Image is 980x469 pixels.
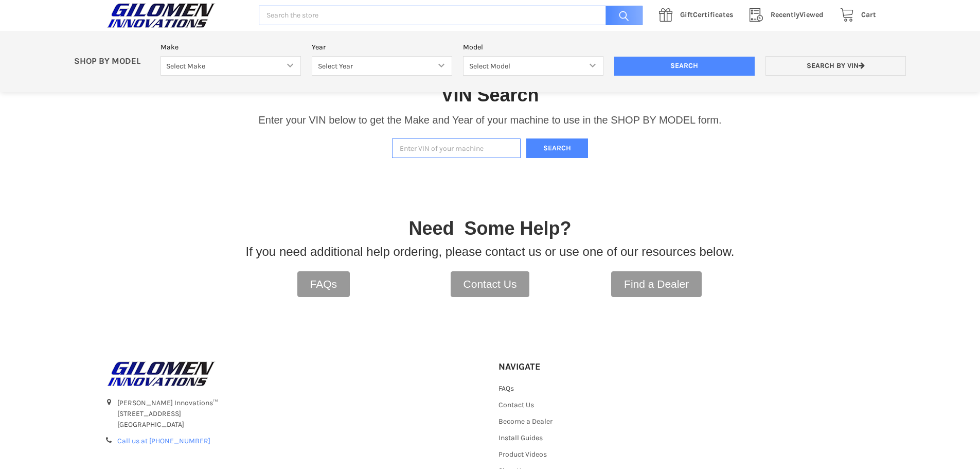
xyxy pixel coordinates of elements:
a: Product Videos [498,450,547,459]
a: RecentlyViewed [744,9,834,22]
a: Become a Dealer [498,417,553,426]
a: Call us at [PHONE_NUMBER] [117,437,210,445]
img: GILOMEN INNOVATIONS [104,3,218,28]
a: GiftCertificates [653,9,744,22]
span: Recently [771,10,799,19]
p: Need Some Help? [408,215,571,242]
input: Search the store [259,6,643,26]
label: Make [161,42,301,53]
a: GILOMEN INNOVATIONS [104,361,482,387]
input: Enter VIN of your machine [392,138,521,159]
input: Search [600,6,643,26]
a: FAQs [498,384,514,393]
p: If you need additional help ordering, please contact us or use one of our resources below. [246,242,735,261]
p: SHOP BY MODEL [69,56,155,67]
address: [PERSON_NAME] Innovations™ [STREET_ADDRESS] [GEOGRAPHIC_DATA] [117,397,482,430]
h5: Navigate [498,361,613,373]
label: Year [312,42,452,53]
a: Cart [834,9,876,22]
a: GILOMEN INNOVATIONS [104,3,248,28]
a: Install Guides [498,433,543,442]
span: Certificates [680,10,733,19]
span: Cart [861,10,876,19]
input: Search [614,57,755,76]
span: Gift [680,10,693,19]
span: Viewed [771,10,824,19]
img: GILOMEN INNOVATIONS [104,361,218,387]
button: Search [526,138,588,159]
a: Contact Us [451,271,530,297]
a: Search by VIN [765,56,906,76]
p: Enter your VIN below to get the Make and Year of your machine to use in the SHOP BY MODEL form. [258,112,721,128]
a: Find a Dealer [611,271,702,297]
h1: VIN Search [441,83,539,107]
label: Model [463,42,603,53]
a: FAQs [297,271,350,297]
a: Contact Us [498,401,534,409]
